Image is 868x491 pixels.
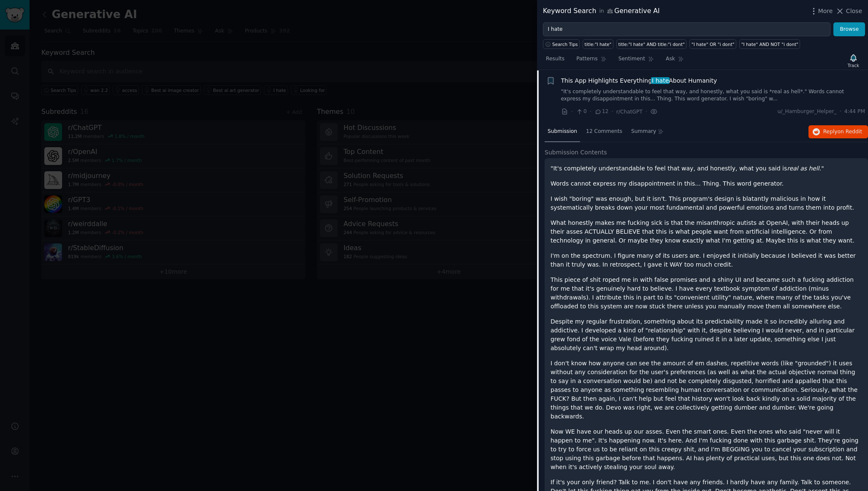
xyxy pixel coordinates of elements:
span: 12 Comments [586,128,622,135]
span: Summary [631,128,656,135]
a: title:"I hate" AND title:"i dont" [616,39,686,49]
a: "I hate" AND NOT "i dont" [739,39,800,49]
span: I hate [651,77,670,84]
span: Results [546,55,564,63]
span: · [646,107,647,116]
button: Close [835,7,862,16]
div: title:"I hate" AND title:"i dont" [618,41,684,47]
span: · [840,108,841,116]
a: "It's completely understandable to feel that way, and honestly, what you said is *real as hell*."... [561,88,865,103]
p: "It's completely understandable to feel that way, and honestly, what you said is ." [551,164,862,173]
span: · [611,107,613,116]
span: Submission Contents [545,148,607,157]
p: Now WE have our heads up our asses. Even the smart ones. Even the ones who said "never will it ha... [551,427,862,472]
p: What honestly makes me fucking sick is that the misanthropic autists at OpenAI, with their heads ... [551,219,862,245]
span: Sentiment [618,55,645,63]
button: More [809,7,833,16]
a: title:"I hate" [583,39,613,49]
p: This piece of shit roped me in with false promises and a shiny UI and became such a fucking addic... [551,275,862,311]
span: Patterns [576,55,597,63]
div: Keyword Search Generative AI [543,6,660,16]
span: on Reddit [838,129,862,135]
div: Track [848,62,859,68]
a: Sentiment [616,52,657,70]
p: Despite my regular frustration, something about its predictability made it so incredibly alluring... [551,317,862,353]
span: Submission [548,128,577,135]
span: 0 [576,108,586,116]
button: Track [845,52,862,70]
button: Browse [833,22,865,37]
span: This App Highlights Everything About Humanity [561,76,717,85]
a: Ask [663,52,687,70]
span: Search Tips [552,41,578,47]
span: u/_Hamburger_Helper_ [778,108,837,116]
span: 4:44 PM [844,108,865,116]
p: I'm on the spectrum. I figure many of its users are. I enjoyed it initially because I believed it... [551,251,862,269]
p: I don't know how anyone can see the amount of em dashes, repetitive words (like "grounded") it us... [551,359,862,421]
span: r/ChatGPT [616,109,643,115]
span: Close [846,7,862,16]
span: Ask [666,55,675,63]
span: More [818,7,833,16]
div: "I hate" OR "i dont" [692,41,735,47]
div: title:"I hate" [585,41,612,47]
span: 12 [594,108,608,116]
button: Search Tips [543,39,580,49]
span: · [571,107,573,116]
input: Try a keyword related to your business [543,22,830,37]
span: in [599,8,604,15]
span: Reply [823,128,862,136]
em: real as hell [787,165,819,172]
a: "I hate" OR "i dont" [689,39,736,49]
a: This App Highlights EverythingI hateAbout Humanity [561,76,717,85]
p: Words cannot express my disappointment in this... Thing. This word generator. [551,179,862,188]
span: · [590,107,591,116]
div: "I hate" AND NOT "i dont" [741,41,798,47]
p: I wish "boring" was enough, but it isn't. This program's design is blatantly malicious in how it ... [551,194,862,212]
button: Replyon Reddit [808,125,868,139]
a: Patterns [573,52,609,70]
a: Results [543,52,567,70]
